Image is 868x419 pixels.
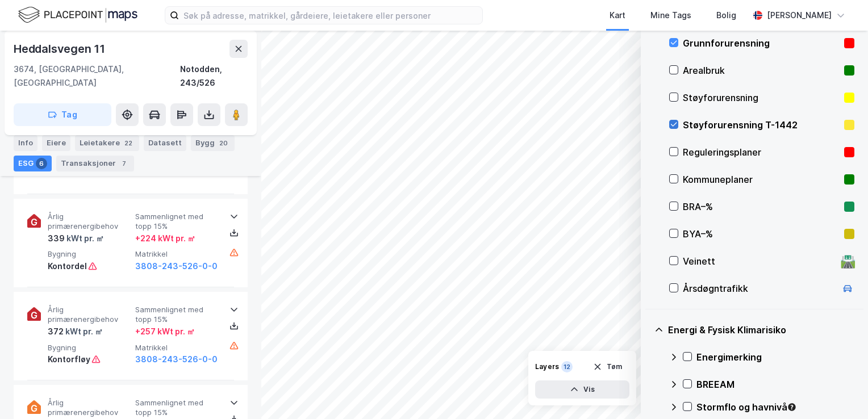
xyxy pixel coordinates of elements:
div: Transaksjoner [56,156,134,171]
button: Vis [535,380,629,399]
button: 3808-243-526-0-0 [135,259,218,273]
div: Layers [535,362,559,371]
div: Kontordel [48,259,87,273]
div: 🛣️ [840,254,856,269]
div: Leietakere [75,135,139,151]
span: Årlig primærenergibehov [48,398,131,418]
div: Arealbruk [683,64,840,77]
div: Reguleringsplaner [683,145,840,159]
button: 3808-243-526-0-0 [135,353,218,366]
iframe: Chat Widget [811,364,868,419]
div: + 224 kWt pr. ㎡ [135,232,195,245]
div: Bygg [191,135,235,151]
div: Mine Tags [650,9,691,22]
div: Info [14,135,37,151]
button: Tag [14,103,111,126]
div: Kontrollprogram for chat [811,364,868,419]
div: ESG [14,156,52,171]
div: 12 [561,361,573,372]
div: Kart [610,9,625,22]
div: kWt pr. ㎡ [65,232,104,245]
div: Veinett [683,254,836,268]
span: Matrikkel [135,343,218,353]
div: Kontorfløy [48,353,90,366]
div: Heddalsvegen 11 [14,40,107,58]
span: Bygning [48,249,131,259]
div: Årsdøgntrafikk [683,282,836,295]
div: 20 [217,137,230,149]
span: Sammenlignet med topp 15% [135,305,218,325]
input: Søk på adresse, matrikkel, gårdeiere, leietakere eller personer [179,7,482,24]
span: Årlig primærenergibehov [48,305,131,325]
div: 339 [48,232,104,245]
div: 6 [36,158,47,169]
div: Datasett [144,135,186,151]
div: BYA–% [683,227,840,241]
span: Bygning [48,343,131,353]
div: BRA–% [683,200,840,213]
div: + 257 kWt pr. ㎡ [135,325,195,338]
img: logo.f888ab2527a4732fd821a326f86c7f29.svg [18,5,137,25]
div: Stormflo og havnivå [696,400,854,414]
span: Matrikkel [135,249,218,259]
div: Kommuneplaner [683,173,840,186]
div: BREEAM [696,378,854,391]
button: Tøm [586,358,629,376]
div: Grunnforurensning [683,36,840,50]
div: Energimerking [696,350,854,364]
div: Tooltip anchor [787,402,797,412]
div: 372 [48,325,103,338]
div: Støyforurensning [683,91,840,104]
div: Notodden, 243/526 [180,62,248,90]
div: Eiere [42,135,70,151]
div: 3674, [GEOGRAPHIC_DATA], [GEOGRAPHIC_DATA] [14,62,180,90]
div: Støyforurensning T-1442 [683,118,840,132]
div: [PERSON_NAME] [767,9,832,22]
div: Energi & Fysisk Klimarisiko [668,323,854,337]
div: 22 [122,137,135,149]
span: Årlig primærenergibehov [48,212,131,232]
div: kWt pr. ㎡ [64,325,103,338]
span: Sammenlignet med topp 15% [135,212,218,232]
div: Bolig [716,9,736,22]
div: 7 [118,158,130,169]
span: Sammenlignet med topp 15% [135,398,218,418]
